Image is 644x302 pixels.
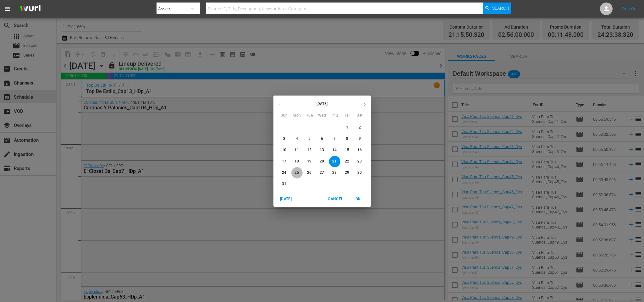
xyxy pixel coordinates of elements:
[345,159,349,164] p: 22
[354,156,366,167] button: 23
[282,159,286,164] p: 17
[354,145,366,156] button: 16
[346,125,348,130] p: 1
[346,136,348,141] p: 8
[291,133,303,145] button: 4
[316,145,328,156] button: 13
[329,145,340,156] button: 14
[354,133,366,145] button: 9
[342,122,353,133] button: 1
[291,145,303,156] button: 11
[329,156,340,167] button: 21
[291,156,303,167] button: 18
[291,113,303,119] span: Mon
[279,178,290,190] button: 31
[359,125,361,130] p: 2
[304,156,315,167] button: 19
[332,170,337,175] p: 28
[304,167,315,178] button: 26
[321,136,323,141] p: 6
[351,196,366,202] span: OK
[282,181,286,187] p: 31
[316,156,328,167] button: 20
[320,170,324,175] p: 27
[332,159,337,164] p: 21
[342,167,353,178] button: 29
[294,147,299,153] p: 11
[357,147,362,153] p: 16
[279,133,290,145] button: 3
[316,133,328,145] button: 6
[622,6,638,11] a: Sign Out
[345,147,349,153] p: 15
[329,113,340,119] span: Thu
[279,113,290,119] span: Sun
[276,194,296,204] button: [DATE]
[329,133,340,145] button: 7
[283,136,285,141] p: 3
[359,136,361,141] p: 9
[333,136,336,141] p: 7
[294,159,299,164] p: 18
[348,194,368,204] button: OK
[342,145,353,156] button: 15
[296,136,298,141] p: 4
[342,133,353,145] button: 8
[329,167,340,178] button: 28
[492,3,509,14] span: Search
[308,136,311,141] p: 5
[4,5,11,13] span: menu
[316,113,328,119] span: Wed
[342,156,353,167] button: 22
[294,170,299,175] p: 25
[279,156,290,167] button: 17
[342,113,353,119] span: Fri
[304,113,315,119] span: Tue
[325,194,345,204] button: Cancel
[15,2,45,16] img: ans4CAIJ8jUAAAAAAAAAAAAAAAAAAAAAAAAgQb4GAAAAAAAAAAAAAAAAAAAAAAAAJMjXAAAAAAAAAAAAAAAAAAAAAAAAgAT5G...
[345,170,349,175] p: 29
[304,133,315,145] button: 5
[307,159,311,164] p: 19
[304,145,315,156] button: 12
[286,101,359,107] p: [DATE]
[354,122,366,133] button: 2
[278,196,294,202] span: [DATE]
[357,159,362,164] p: 23
[320,147,324,153] p: 13
[282,170,286,175] p: 24
[328,196,343,202] span: Cancel
[357,170,362,175] p: 30
[354,167,366,178] button: 30
[307,147,311,153] p: 12
[279,167,290,178] button: 24
[316,167,328,178] button: 27
[282,147,286,153] p: 10
[291,167,303,178] button: 25
[354,113,366,119] span: Sat
[320,159,324,164] p: 20
[279,145,290,156] button: 10
[332,147,337,153] p: 14
[307,170,311,175] p: 26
